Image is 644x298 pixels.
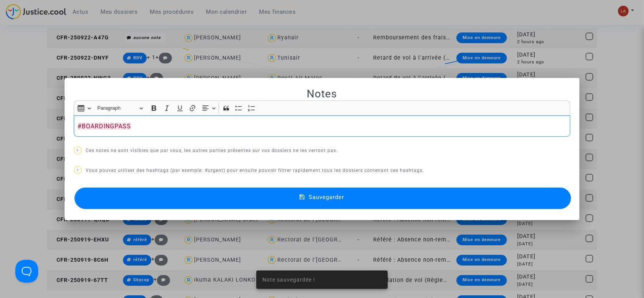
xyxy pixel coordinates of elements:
span: Paragraph [97,104,137,113]
p: Vous pouvez utiliser des hashtags (par exemple: #urgent) pour ensuite pouvoir filtrer rapidement ... [74,166,571,175]
div: Rich Text Editor, main [74,115,571,137]
span: Sauvegarder [309,194,344,201]
span: #BOARDINGPASS [78,123,131,130]
button: Paragraph [94,102,147,114]
p: Ces notes ne sont visibles que par vous, les autres parties présentes sur vos dossiers ne les ver... [74,146,571,155]
h2: Notes [74,87,571,100]
button: Sauvegarder [74,188,571,209]
iframe: Help Scout Beacon - Open [15,260,38,283]
div: Editor toolbar [74,100,571,115]
span: ? [76,149,79,153]
span: ? [76,168,79,173]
